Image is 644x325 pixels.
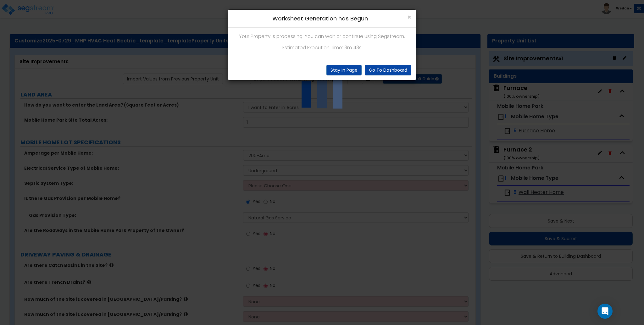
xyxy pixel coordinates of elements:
[326,65,362,75] button: Stay In Page
[233,44,411,52] p: Estimated Execution Time: 3m 43s
[365,65,411,75] button: Go To Dashboard
[407,13,411,22] span: ×
[597,304,613,319] div: Open Intercom Messenger
[407,14,411,20] button: Close
[233,14,411,23] h4: Worksheet Generation has Begun
[233,32,411,41] p: Your Property is processing. You can wait or continue using Segstream.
